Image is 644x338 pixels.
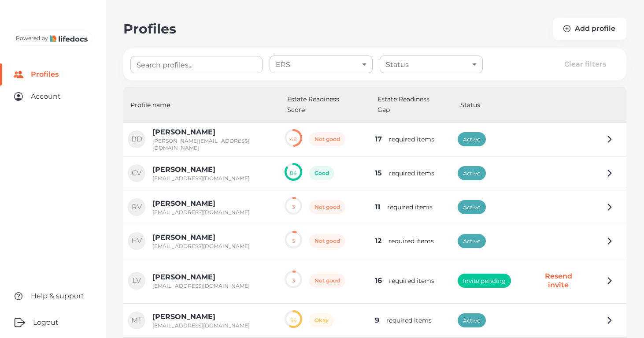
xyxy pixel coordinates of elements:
p: 3 [292,277,295,284]
a: [PERSON_NAME] [152,164,250,175]
p: 11 [375,202,380,212]
div: CV [128,164,145,182]
span: Active [458,237,486,245]
a: [PERSON_NAME] [152,272,250,282]
p: 48 [290,136,297,143]
p: required items [386,316,432,325]
p: required items [387,203,433,212]
span: Estate Readiness Gap [378,94,435,115]
span: Good [309,170,334,177]
p: [EMAIL_ADDRESS][DOMAIN_NAME] [152,322,250,329]
span: Not good [309,277,345,284]
p: required items [389,169,434,178]
span: Status [460,100,492,110]
p: 56 [290,317,296,324]
div: HV [128,232,145,250]
span: Profile name [130,100,181,110]
div: RV [128,198,145,216]
span: Estate Readiness Score [287,94,363,115]
button: add-a-profile [553,18,626,40]
a: [PERSON_NAME] [152,232,250,243]
span: Not good [309,238,345,245]
span: Active [458,316,486,325]
p: 17 [375,134,382,145]
span: Status [460,100,480,110]
a: [PERSON_NAME] [152,198,250,209]
button: Resend invite [523,266,594,295]
input: Type name or email [130,56,263,73]
p: 9 [375,315,379,326]
p: 12 [375,236,381,246]
p: [PERSON_NAME][EMAIL_ADDRESS][DOMAIN_NAME] [152,137,276,152]
p: [EMAIL_ADDRESS][DOMAIN_NAME] [152,282,250,290]
span: Estate Readiness Score [287,94,352,115]
span: Estate Readiness Gap [378,94,446,115]
div: ​ [380,53,483,76]
div: LV [128,272,145,290]
div: MT [128,312,145,329]
p: 16 [375,275,382,286]
h2: Profiles [123,21,176,37]
a: Powered by [13,31,93,46]
div: ​ [270,53,373,76]
p: 3 [292,204,295,211]
span: Profile name [130,100,170,110]
p: 84 [290,170,297,177]
p: required items [389,135,434,144]
span: Not good [309,136,345,143]
p: required items [389,237,434,245]
span: Active [458,203,486,212]
span: Okay [309,317,334,324]
p: [EMAIL_ADDRESS][DOMAIN_NAME] [152,175,250,182]
span: Active [458,135,486,144]
p: 15 [375,168,382,178]
span: Active [458,169,486,178]
a: [PERSON_NAME] [152,312,250,322]
p: [EMAIL_ADDRESS][DOMAIN_NAME] [152,209,250,216]
a: [PERSON_NAME] [152,127,276,137]
p: 5 [292,238,295,245]
span: Invite pending [458,277,511,285]
p: required items [389,276,434,285]
p: [EMAIL_ADDRESS][DOMAIN_NAME] [152,243,250,250]
div: BD [128,130,145,148]
span: Not good [309,204,345,211]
